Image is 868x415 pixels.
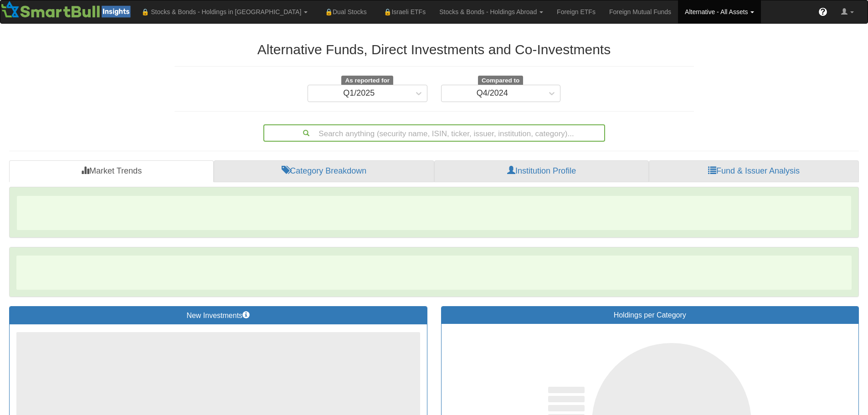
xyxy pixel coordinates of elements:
h3: New Investments [16,311,420,320]
span: Compared to [478,76,523,86]
a: 🔒 Stocks & Bonds - Holdings in [GEOGRAPHIC_DATA] [134,0,314,23]
a: 🔒Dual Stocks [314,0,373,23]
a: Alternative - All Assets [678,0,761,23]
img: Smartbull [0,0,134,19]
span: ‌ [548,396,585,402]
div: Q4/2024 [477,89,508,98]
a: 🔒Israeli ETFs [374,0,432,23]
a: Foreign Mutual Funds [602,0,678,23]
span: As reported for [341,76,393,86]
span: ‌ [16,256,852,290]
a: Institution Profile [434,160,649,182]
div: Search anything (security name, ISIN, ticker, issuer, institution, category)... [264,125,604,141]
a: Category Breakdown [214,160,434,182]
span: ‌ [548,405,585,411]
a: Foreign ETFs [550,0,602,23]
h2: Alternative Funds, Direct Investments and Co-Investments [175,42,694,57]
a: Market Trends [9,160,214,182]
h3: Holdings per Category [448,311,852,319]
a: Stocks & Bonds - Holdings Abroad [432,0,550,23]
a: Fund & Issuer Analysis [649,160,859,182]
span: ‌ [548,387,585,393]
div: Q1/2025 [343,89,375,98]
a: ? [812,0,834,23]
span: ? [821,7,826,16]
span: ‌ [17,196,851,230]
